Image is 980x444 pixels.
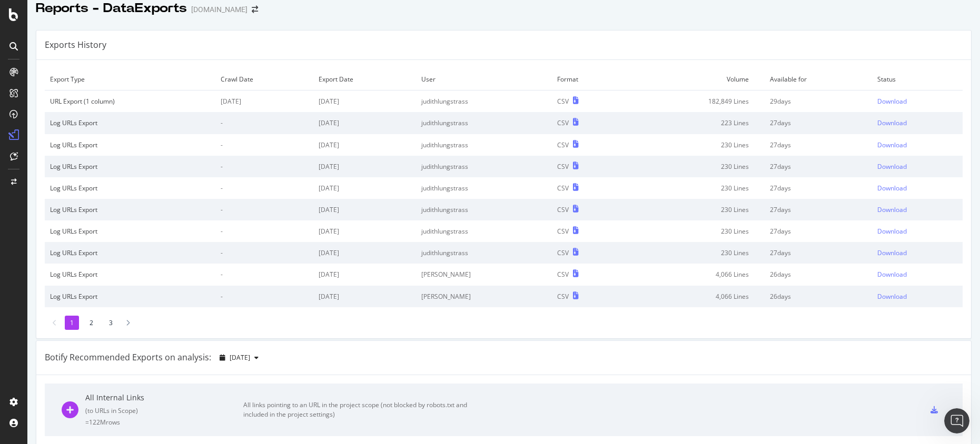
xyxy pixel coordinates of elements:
[313,220,416,242] td: [DATE]
[625,220,765,242] td: 230 Lines
[930,406,938,413] div: csv-export
[765,134,872,156] td: 27 days
[872,68,963,90] td: Status
[215,199,313,220] td: -
[416,112,552,134] td: judithlungstrass
[313,68,416,90] td: Export Date
[215,264,313,285] td: -
[85,418,243,427] div: = 122M rows
[877,248,957,257] a: Download
[85,406,243,415] div: ( to URLs in Scope )
[877,184,957,193] a: Download
[765,264,872,285] td: 26 days
[50,118,210,127] div: Log URLs Export
[557,118,569,127] div: CSV
[625,242,765,264] td: 230 Lines
[877,227,907,236] div: Download
[944,408,969,433] iframe: Intercom live chat
[313,134,416,156] td: [DATE]
[215,90,313,113] td: [DATE]
[765,112,872,134] td: 27 days
[416,242,552,264] td: judithlungstrass
[243,400,480,419] div: All links pointing to an URL in the project scope (not blocked by robots.txt and included in the ...
[877,292,907,301] div: Download
[416,68,552,90] td: User
[557,97,569,106] div: CSV
[45,68,215,90] td: Export Type
[765,286,872,307] td: 26 days
[877,270,957,279] a: Download
[557,270,569,279] div: CSV
[416,264,552,285] td: [PERSON_NAME]
[50,97,210,106] div: URL Export (1 column)
[552,68,625,90] td: Format
[313,199,416,220] td: [DATE]
[416,177,552,199] td: judithlungstrass
[625,156,765,177] td: 230 Lines
[877,140,957,149] a: Download
[625,199,765,220] td: 230 Lines
[877,162,907,171] div: Download
[50,227,210,236] div: Log URLs Export
[50,292,210,301] div: Log URLs Export
[85,392,243,403] div: All Internal Links
[50,162,210,171] div: Log URLs Export
[252,6,258,13] div: arrow-right-arrow-left
[877,184,907,193] div: Download
[557,248,569,257] div: CSV
[215,68,313,90] td: Crawl Date
[877,118,907,127] div: Download
[557,292,569,301] div: CSV
[765,220,872,242] td: 27 days
[625,264,765,285] td: 4,066 Lines
[765,90,872,113] td: 29 days
[765,199,872,220] td: 27 days
[45,351,211,364] div: Botify Recommended Exports on analysis:
[877,227,957,236] a: Download
[877,292,957,301] a: Download
[877,205,907,214] div: Download
[416,286,552,307] td: [PERSON_NAME]
[625,177,765,199] td: 230 Lines
[877,205,957,214] a: Download
[416,156,552,177] td: judithlungstrass
[625,286,765,307] td: 4,066 Lines
[84,316,98,330] li: 2
[877,97,907,106] div: Download
[765,177,872,199] td: 27 days
[65,316,79,330] li: 1
[313,177,416,199] td: [DATE]
[313,112,416,134] td: [DATE]
[557,140,569,149] div: CSV
[877,118,957,127] a: Download
[416,199,552,220] td: judithlungstrass
[557,227,569,236] div: CSV
[215,156,313,177] td: -
[416,134,552,156] td: judithlungstrass
[45,39,106,51] div: Exports History
[416,220,552,242] td: judithlungstrass
[50,270,210,279] div: Log URLs Export
[877,162,957,171] a: Download
[557,184,569,193] div: CSV
[215,242,313,264] td: -
[765,68,872,90] td: Available for
[416,90,552,113] td: judithlungstrass
[877,140,907,149] div: Download
[313,156,416,177] td: [DATE]
[877,248,907,257] div: Download
[625,112,765,134] td: 223 Lines
[50,140,210,149] div: Log URLs Export
[50,184,210,193] div: Log URLs Export
[765,156,872,177] td: 27 days
[313,242,416,264] td: [DATE]
[877,270,907,279] div: Download
[50,205,210,214] div: Log URLs Export
[625,134,765,156] td: 230 Lines
[191,4,248,15] div: [DOMAIN_NAME]
[765,242,872,264] td: 27 days
[313,264,416,285] td: [DATE]
[557,162,569,171] div: CSV
[215,220,313,242] td: -
[230,353,250,362] span: 2025 Sep. 2nd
